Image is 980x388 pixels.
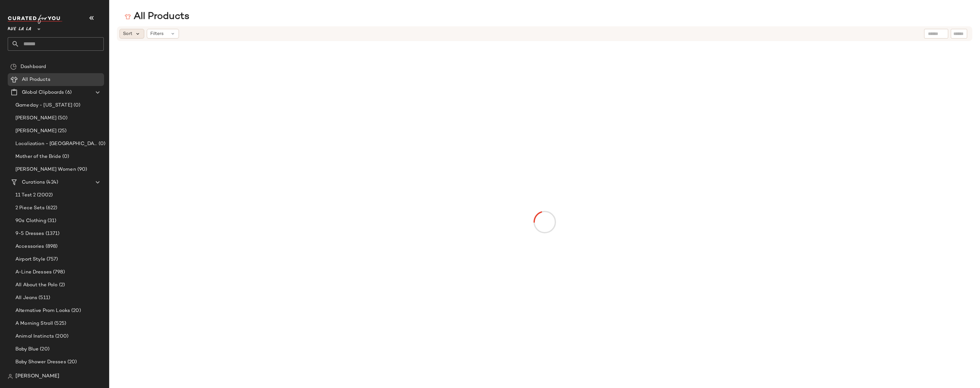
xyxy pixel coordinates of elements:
img: cfy_white_logo.C9jOOHJF.svg [8,15,62,24]
span: (6) [64,89,71,96]
span: A-Line Dresses [15,269,52,276]
span: All About the Polo [15,281,58,289]
span: (0) [61,153,69,160]
span: [PERSON_NAME] Women [15,166,76,173]
span: (0) [72,102,80,109]
span: Baby Shower Dresses [15,358,66,366]
span: 90s Clothing [15,217,46,225]
span: (622) [45,204,57,212]
span: (2) [58,281,65,289]
span: (424) [45,179,58,186]
span: (50) [57,115,68,122]
span: (0) [97,140,105,148]
span: (798) [52,269,65,276]
span: Sort [123,30,132,37]
span: (31) [46,217,57,225]
span: A Morning Stroll [15,320,53,327]
span: Rue La La [8,22,31,33]
span: Gameday - [US_STATE] [15,102,72,109]
span: (20) [70,307,81,315]
span: All Products [22,76,50,83]
span: [PERSON_NAME] [15,127,57,135]
span: [PERSON_NAME] [15,373,59,380]
span: Mother of the Bride [15,153,61,160]
span: (25) [57,127,67,135]
img: svg%3e [125,13,131,20]
img: svg%3e [8,374,13,379]
span: Curations [22,179,45,186]
span: Animal Instincts [15,333,54,340]
span: All Jeans [15,294,37,302]
span: Localization - [GEOGRAPHIC_DATA] [15,140,97,148]
span: Dashboard [21,63,46,71]
span: (511) [37,294,50,302]
span: Alternative Prom Looks [15,307,70,315]
span: Airport Style [15,256,45,263]
span: Baby Blue [15,346,39,353]
img: svg%3e [10,64,17,70]
span: (90) [76,166,87,173]
span: (20) [66,358,77,366]
span: Filters [150,30,163,37]
div: All Products [125,10,190,23]
span: (757) [45,256,58,263]
span: (525) [53,320,66,327]
span: 9-5 Dresses [15,230,44,237]
span: (20) [39,346,49,353]
span: Accessories [15,243,44,250]
span: (200) [54,333,68,340]
span: 2 Piece Sets [15,204,45,212]
span: (1371) [44,230,60,237]
span: Global Clipboards [22,89,64,96]
span: 11 Test 2 [15,192,36,199]
span: (898) [44,243,58,250]
span: [PERSON_NAME] [15,115,57,122]
span: (2002) [36,192,53,199]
